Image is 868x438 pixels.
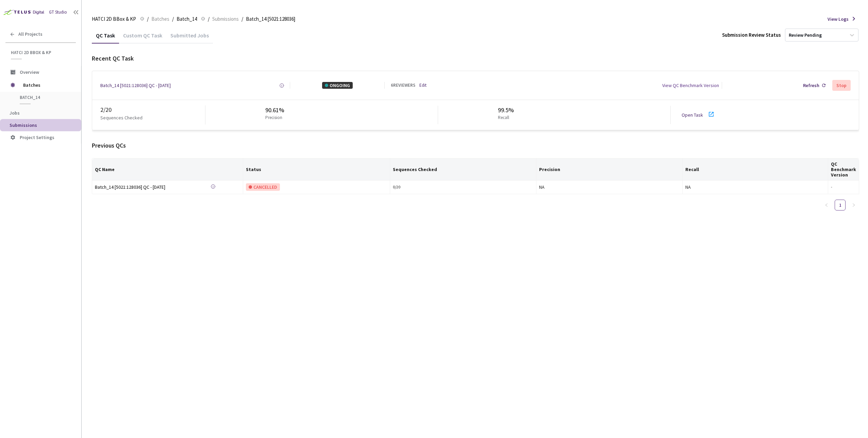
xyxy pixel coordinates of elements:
[536,158,683,181] th: Precision
[836,83,847,88] div: Stop
[498,106,514,115] div: 99.5%
[20,95,70,100] span: Batch_14
[92,15,136,23] span: HATCI 2D BBox & KP
[265,115,282,121] p: Precision
[151,15,169,23] span: Batches
[119,32,166,44] div: Custom QC Task
[92,32,119,44] div: QC Task
[322,82,353,89] div: ONGOING
[393,184,533,190] div: 0 / 20
[11,50,72,55] span: HATCI 2D BBox & KP
[208,15,210,23] li: /
[18,31,43,37] span: All Projects
[821,200,832,210] button: left
[92,54,859,63] div: Recent QC Task
[831,184,856,190] div: -
[682,112,703,118] a: Open Task
[391,82,415,89] div: 6 REVIEWERS
[211,15,240,22] a: Submissions
[243,158,390,181] th: Status
[95,183,190,191] div: Batch_14 [5021:128036] QC - [DATE]
[722,31,781,38] div: Submission Review Status
[150,15,171,22] a: Batches
[49,9,67,16] div: GT Studio
[828,16,849,22] span: View Logs
[835,200,845,210] a: 1
[20,134,54,140] span: Project Settings
[685,183,825,191] div: NA
[147,15,149,23] li: /
[246,183,280,191] div: CANCELLED
[539,183,680,191] div: NA
[789,32,822,38] div: Review Pending
[821,200,832,210] li: Previous Page
[100,114,143,121] p: Sequences Checked
[241,15,243,23] li: /
[20,69,39,75] span: Overview
[265,106,285,115] div: 90.61%
[852,203,856,207] span: right
[92,158,243,181] th: QC Name
[848,200,859,210] li: Next Page
[100,82,171,89] a: Batch_14 [5021:128036] QC - [DATE]
[212,15,239,23] span: Submissions
[662,82,719,89] div: View QC Benchmark Version
[23,78,70,92] span: Batches
[92,141,859,150] div: Previous QCs
[246,15,295,23] span: Batch_14 [5021:128036]
[803,82,819,89] div: Refresh
[172,15,174,23] li: /
[10,122,37,128] span: Submissions
[166,32,213,44] div: Submitted Jobs
[835,200,846,210] li: 1
[498,115,511,121] p: Recall
[824,203,829,207] span: left
[177,15,197,23] span: Batch_14
[419,82,427,89] a: Edit
[828,158,859,181] th: QC Benchmark Version
[683,158,828,181] th: Recall
[390,158,536,181] th: Sequences Checked
[848,200,859,210] button: right
[10,110,20,116] span: Jobs
[100,105,205,114] div: 2 / 20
